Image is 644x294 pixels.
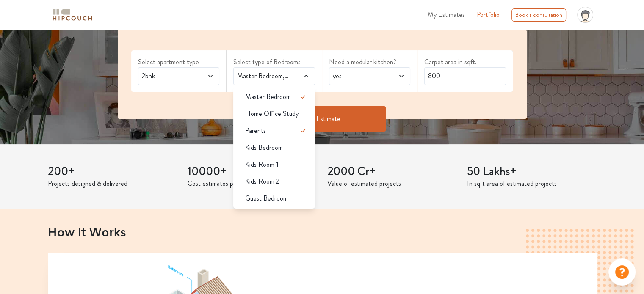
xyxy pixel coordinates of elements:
[259,106,386,132] button: Get Estimate
[233,57,315,67] label: Select type of Bedrooms
[245,126,266,136] span: Parents
[245,92,291,102] span: Master Bedroom
[48,224,597,239] h2: How It Works
[467,179,597,189] p: In sqft area of estimated projects
[245,159,279,170] span: Kids Room 1
[424,67,506,85] input: Enter area sqft
[51,5,94,25] span: logo-horizontal.svg
[235,71,291,81] span: Master Bedroom,Parents
[467,165,597,179] h3: 50 Lakhs+
[140,71,196,81] span: 2bhk
[245,143,283,153] span: Kids Bedroom
[245,176,279,187] span: Kids Room 2
[188,165,317,179] h3: 10000+
[48,179,177,189] p: Projects designed & delivered
[327,179,457,189] p: Value of estimated projects
[428,10,465,19] span: My Estimates
[331,71,387,81] span: yes
[51,8,94,22] img: logo-horizontal.svg
[245,193,288,203] span: Guest Bedroom
[424,57,506,67] label: Carpet area in sqft.
[188,179,317,189] p: Cost estimates provided
[138,57,220,67] label: Select apartment type
[245,109,299,119] span: Home Office Study
[327,165,457,179] h3: 2000 Cr+
[329,57,411,67] label: Need a modular kitchen?
[511,8,566,22] div: Book a consultation
[48,165,177,179] h3: 200+
[477,10,500,20] a: Portfolio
